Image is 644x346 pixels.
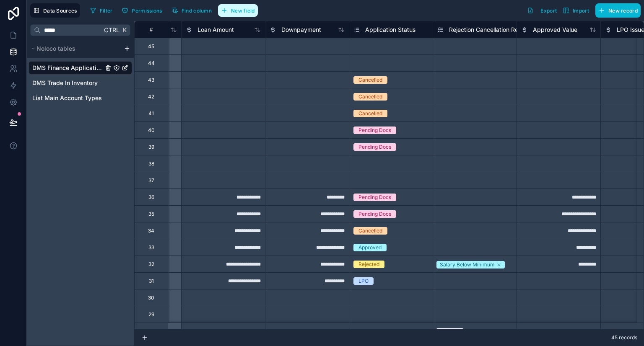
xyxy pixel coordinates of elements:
span: Downpayment [281,26,321,34]
div: 30 [148,294,154,301]
div: 38 [148,160,154,167]
div: 29 [148,311,154,318]
span: List Main Account Types [32,94,102,102]
div: Pending Docs [358,143,391,151]
span: New record [608,8,638,14]
span: Loan Amount [197,26,234,34]
span: Find column [182,8,212,14]
div: 34 [148,227,154,234]
div: 31 [149,278,154,284]
button: Noloco tables [29,43,120,54]
button: Permissions [119,4,165,17]
span: Export [540,8,557,14]
button: Filter [87,4,116,17]
button: Export [524,3,560,18]
span: Permissions [132,8,162,14]
span: Import [573,8,589,14]
span: 45 records [611,334,637,341]
span: Application Status [365,26,415,34]
button: Find column [169,4,215,17]
div: Cancelled [358,76,382,84]
button: Data Sources [30,3,80,18]
a: DMS Finance Applications [29,61,132,75]
div: 32 [148,261,154,268]
div: 41 [148,110,154,117]
button: Import [560,3,592,18]
div: LPO [358,277,369,285]
div: 39 [148,144,154,150]
div: Salary Below Minimum [440,261,495,269]
span: Rejection Cancellation Reason [449,26,531,34]
div: 43 [148,77,154,83]
div: 40 [148,127,155,134]
span: Ctrl [103,25,120,35]
span: DMS Trade In Inventory [32,79,98,87]
span: Approved Value [533,26,577,34]
div: Pending Docs [358,127,391,134]
div: 28 [148,328,154,335]
span: Filter [100,8,113,14]
div: scrollable content [27,39,134,108]
div: 44 [148,60,155,67]
span: Noloco tables [36,44,75,53]
div: 35 [148,211,154,217]
div: Approved [358,244,382,251]
div: Cancelled [358,227,382,235]
a: DMS Trade In Inventory [29,76,132,90]
a: New record [592,3,641,18]
div: Pending Docs [358,210,391,218]
div: Other [440,328,453,336]
span: DMS Finance Applications [32,64,103,72]
button: New record [595,3,641,18]
div: 45 [148,43,154,50]
div: 37 [148,177,154,184]
a: Permissions [119,4,168,17]
div: # [141,26,161,33]
button: New field [218,4,258,17]
span: K [122,27,127,33]
div: 42 [148,93,154,100]
span: New field [231,8,255,14]
div: Rejected [358,261,379,268]
div: Cancelled [358,110,382,117]
div: 33 [148,244,154,251]
div: Cancelled [358,93,382,101]
span: Data Sources [43,8,77,14]
div: 36 [148,194,154,201]
a: List Main Account Types [29,91,132,105]
div: Pending Docs [358,194,391,201]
